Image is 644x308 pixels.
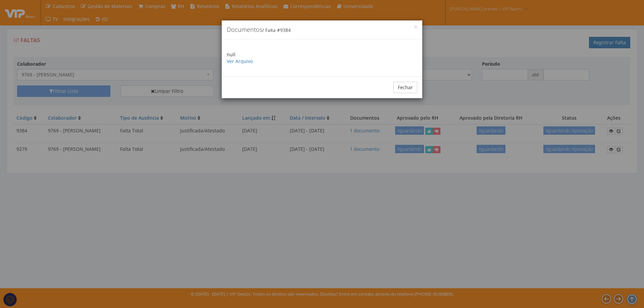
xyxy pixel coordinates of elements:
button: Close [414,25,417,28]
button: Fechar [393,82,417,93]
p: null [227,51,417,65]
span: 9384 [280,27,291,33]
a: Ver Arquivo [227,58,253,64]
h4: Documentos [227,25,417,34]
small: / Falta # [262,27,291,33]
